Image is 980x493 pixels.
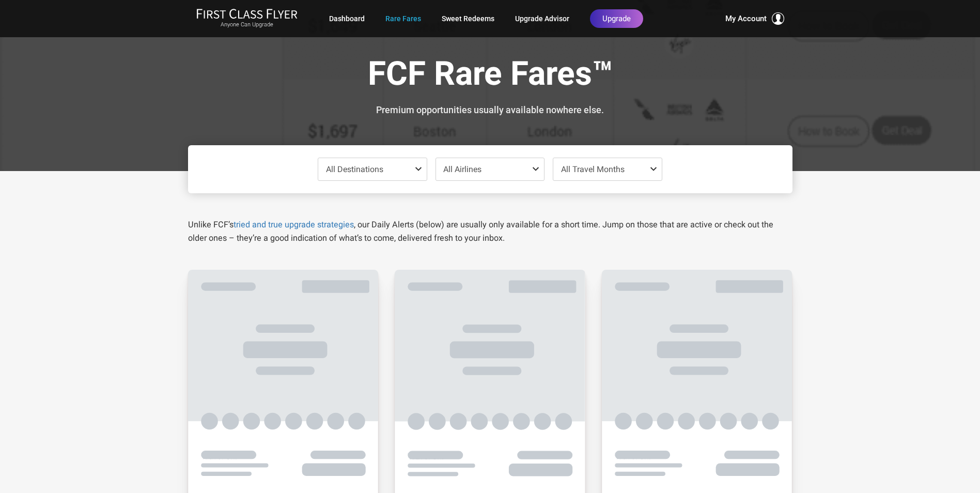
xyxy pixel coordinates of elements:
[590,9,643,28] a: Upgrade
[326,164,383,174] span: All Destinations
[725,12,784,25] button: My Account
[385,9,421,28] a: Rare Fares
[443,164,481,174] span: All Airlines
[515,9,569,28] a: Upgrade Advisor
[234,220,354,229] a: tried and true upgrade strategies
[725,12,767,25] span: My Account
[196,21,298,28] small: Anyone Can Upgrade
[196,8,298,19] img: First Class Flyer
[188,218,792,245] p: Unlike FCF’s , our Daily Alerts (below) are usually only available for a short time. Jump on thos...
[196,105,785,115] h3: Premium opportunities usually available nowhere else.
[561,164,625,174] span: All Travel Months
[329,9,365,28] a: Dashboard
[442,9,494,28] a: Sweet Redeems
[196,8,298,29] a: First Class FlyerAnyone Can Upgrade
[196,56,785,96] h1: FCF Rare Fares™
